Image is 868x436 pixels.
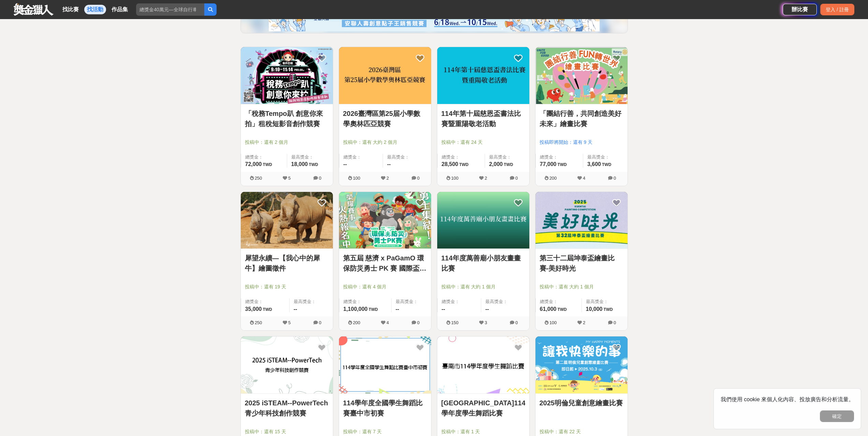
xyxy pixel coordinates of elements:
[485,306,489,312] span: --
[441,398,525,418] a: [GEOGRAPHIC_DATA]114學年度學生舞蹈比賽
[396,298,427,305] span: 最高獎金：
[343,139,427,146] span: 投稿中：還有 大約 2 個月
[504,162,513,167] span: TWD
[540,139,623,146] span: 投稿即將開始：還有 9 天
[343,283,427,290] span: 投稿中：還有 4 個月
[343,161,347,167] span: --
[783,4,817,15] a: 辦比賽
[245,306,262,312] span: 35,000
[515,320,518,325] span: 0
[583,176,585,181] span: 4
[540,398,623,408] a: 2025明倫兒童創意繪畫比賽
[245,154,283,161] span: 總獎金：
[245,283,329,290] span: 投稿中：還有 19 天
[288,176,291,181] span: 5
[369,307,378,312] span: TWD
[437,47,529,104] img: Cover Image
[255,176,262,181] span: 250
[437,336,529,393] img: Cover Image
[441,428,525,435] span: 投稿中：還有 1 天
[540,108,623,129] a: 「團結行善，共同創造美好未來」繪畫比賽
[309,162,318,167] span: TWD
[343,306,368,312] span: 1,100,000
[583,320,585,325] span: 2
[245,428,329,435] span: 投稿中：還有 15 天
[343,298,387,305] span: 總獎金：
[603,307,613,312] span: TWD
[255,320,262,325] span: 250
[437,336,529,394] a: Cover Image
[241,336,333,394] a: Cover Image
[245,108,329,129] a: 「稅務Tempo趴 創意你來拍」租稅短影音創作競賽
[241,192,333,249] img: Cover Image
[820,4,854,15] div: 登入 / 註冊
[343,253,427,273] a: 第五屆 慈濟 x PaGamO 環保防災勇士 PK 賽 國際盃環境教育電競大賽
[540,253,623,273] a: 第三十二屆坤泰盃繪畫比賽-美好時光
[540,306,557,312] span: 61,000
[291,161,308,167] span: 18,000
[441,139,525,146] span: 投稿中：還有 24 天
[489,161,503,167] span: 2,000
[721,396,854,402] span: 我們使用 cookie 來個人化內容、投放廣告和分析流量。
[245,161,262,167] span: 72,000
[339,336,431,393] img: Cover Image
[319,176,321,181] span: 0
[535,192,628,249] img: Cover Image
[587,154,623,161] span: 最高獎金：
[489,154,525,161] span: 最高獎金：
[319,320,321,325] span: 0
[540,154,579,161] span: 總獎金：
[602,162,611,167] span: TWD
[557,307,567,312] span: TWD
[241,47,333,104] img: Cover Image
[263,162,272,167] span: TWD
[587,161,601,167] span: 3,600
[60,5,82,14] a: 找比賽
[441,108,525,129] a: 114年第十屆慈恩盃書法比賽暨重陽敬老活動
[441,283,525,290] span: 投稿中：還有 大約 1 個月
[459,162,468,167] span: TWD
[485,320,487,325] span: 3
[291,154,329,161] span: 最高獎金：
[451,176,459,181] span: 100
[339,192,431,249] img: Cover Image
[245,139,329,146] span: 投稿中：還有 2 個月
[557,162,567,167] span: TWD
[245,398,329,418] a: 2025 iSTEAM--PowerTech青少年科技創作競賽
[485,298,525,305] span: 最高獎金：
[386,320,389,325] span: 4
[386,176,389,181] span: 2
[387,161,391,167] span: --
[353,176,361,181] span: 100
[540,298,577,305] span: 總獎金：
[442,161,458,167] span: 28,500
[614,176,616,181] span: 0
[535,47,628,104] img: Cover Image
[339,336,431,394] a: Cover Image
[586,298,623,305] span: 最高獎金：
[294,298,329,305] span: 最高獎金：
[549,320,557,325] span: 100
[614,320,616,325] span: 0
[343,154,379,161] span: 總獎金：
[451,320,459,325] span: 150
[441,253,525,273] a: 114年度萬善廟小朋友畫畫比賽
[437,192,529,249] a: Cover Image
[515,176,518,181] span: 0
[549,176,557,181] span: 200
[396,306,399,312] span: --
[442,306,445,312] span: --
[245,298,285,305] span: 總獎金：
[417,176,420,181] span: 0
[339,47,431,104] a: Cover Image
[263,307,272,312] span: TWD
[586,306,603,312] span: 10,000
[84,5,106,14] a: 找活動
